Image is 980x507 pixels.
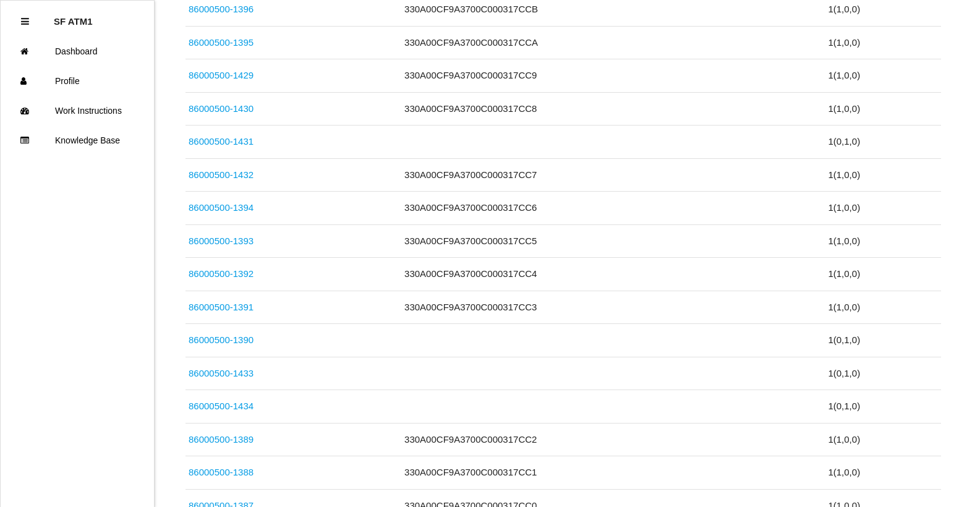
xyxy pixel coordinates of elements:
[189,236,254,246] a: 86000500-1393
[825,291,940,324] td: 1 ( 1 , 0 , 0 )
[401,258,825,291] td: 330A00CF9A3700C000317CC4
[189,368,254,378] a: 86000500-1433
[825,126,940,159] td: 1 ( 0 , 1 , 0 )
[401,291,825,324] td: 330A00CF9A3700C000317CC3
[825,158,940,192] td: 1 ( 1 , 0 , 0 )
[401,224,825,258] td: 330A00CF9A3700C000317CC5
[825,423,940,456] td: 1 ( 1 , 0 , 0 )
[401,92,825,126] td: 330A00CF9A3700C000317CC8
[54,7,93,27] p: SF ATM1
[189,202,254,213] a: 86000500-1394
[189,334,254,345] a: 86000500-1390
[21,7,29,36] div: Close
[189,4,254,14] a: 86000500-1396
[825,192,940,225] td: 1 ( 1 , 0 , 0 )
[189,434,254,445] a: 86000500-1389
[825,324,940,357] td: 1 ( 0 , 1 , 0 )
[825,26,940,59] td: 1 ( 1 , 0 , 0 )
[825,92,940,126] td: 1 ( 1 , 0 , 0 )
[825,258,940,291] td: 1 ( 1 , 0 , 0 )
[825,357,940,390] td: 1 ( 0 , 1 , 0 )
[1,96,154,126] a: Work Instructions
[1,126,154,155] a: Knowledge Base
[189,268,254,279] a: 86000500-1392
[401,158,825,192] td: 330A00CF9A3700C000317CC7
[825,390,940,424] td: 1 ( 0 , 1 , 0 )
[1,66,154,96] a: Profile
[189,302,254,312] a: 86000500-1391
[189,70,254,80] a: 86000500-1429
[401,26,825,59] td: 330A00CF9A3700C000317CCA
[1,36,154,66] a: Dashboard
[189,37,254,48] a: 86000500-1395
[401,192,825,225] td: 330A00CF9A3700C000317CC6
[189,103,254,114] a: 86000500-1430
[189,467,254,477] a: 86000500-1388
[189,401,254,411] a: 86000500-1434
[401,423,825,456] td: 330A00CF9A3700C000317CC2
[825,224,940,258] td: 1 ( 1 , 0 , 0 )
[401,456,825,490] td: 330A00CF9A3700C000317CC1
[825,59,940,93] td: 1 ( 1 , 0 , 0 )
[825,456,940,490] td: 1 ( 1 , 0 , 0 )
[189,136,254,147] a: 86000500-1431
[189,169,254,180] a: 86000500-1432
[401,59,825,93] td: 330A00CF9A3700C000317CC9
